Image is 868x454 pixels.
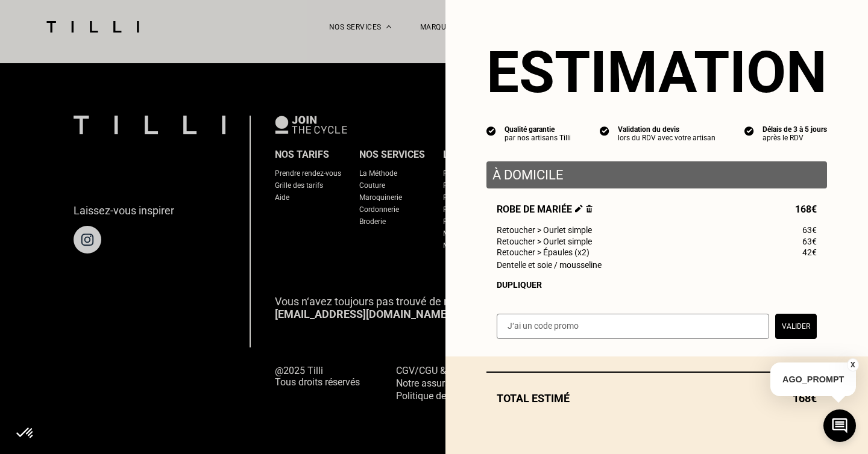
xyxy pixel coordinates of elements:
div: par nos artisans Tilli [505,134,571,142]
div: Qualité garantie [505,125,571,134]
span: Dentelle et soie / mousseline [497,260,602,270]
button: X [847,358,859,372]
p: À domicile [492,167,821,182]
span: 63€ [802,237,817,246]
span: 42€ [802,247,817,257]
div: Validation du devis [618,125,715,134]
div: lors du RDV avec votre artisan [618,134,715,142]
span: Retoucher > Ourlet simple [497,225,592,235]
section: Estimation [486,39,827,106]
img: icon list info [744,125,754,136]
span: Retoucher > Épaules (x2) [497,247,590,257]
span: Robe de mariée [497,204,593,215]
button: Valider [775,314,817,339]
img: Supprimer [586,205,593,213]
span: 63€ [802,225,817,235]
div: après le RDV [763,134,827,142]
input: J‘ai un code promo [497,314,769,339]
span: Retoucher > Ourlet simple [497,237,592,246]
img: icon list info [600,125,609,136]
div: Délais de 3 à 5 jours [763,125,827,134]
img: icon list info [486,125,496,136]
p: AGO_PROMPT [770,362,856,396]
div: Dupliquer [497,280,817,290]
div: Total estimé [486,392,827,405]
span: 168€ [795,204,817,215]
img: Éditer [575,205,583,213]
